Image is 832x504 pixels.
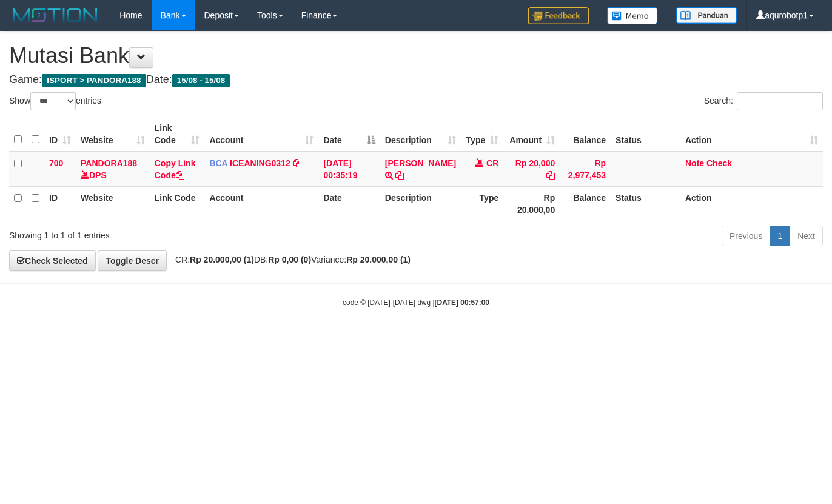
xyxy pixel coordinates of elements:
th: Date [318,186,380,221]
a: Check [706,158,732,168]
th: Account [204,186,318,221]
td: [DATE] 00:35:19 [318,152,380,187]
th: Date: activate to sort column descending [318,117,380,152]
th: Website: activate to sort column ascending [76,117,150,152]
th: Description: activate to sort column ascending [380,117,461,152]
th: ID [44,186,76,221]
span: BCA [209,158,227,168]
a: PANDORA188 [81,158,137,168]
th: Website [76,186,150,221]
th: Type: activate to sort column ascending [461,117,503,152]
a: Note [685,158,704,168]
input: Search: [737,92,823,110]
div: Showing 1 to 1 of 1 entries [9,224,338,241]
a: [PERSON_NAME] [385,158,456,168]
th: Action: activate to sort column ascending [680,117,823,152]
img: MOTION_logo.png [9,6,101,24]
th: Amount: activate to sort column ascending [503,117,560,152]
h4: Game: Date: [9,74,823,86]
a: Toggle Descr [98,250,167,271]
th: Type [461,186,503,221]
th: Link Code: activate to sort column ascending [150,117,205,152]
a: Previous [722,226,770,246]
th: Link Code [150,186,205,221]
th: Account: activate to sort column ascending [204,117,318,152]
td: DPS [76,152,150,187]
label: Search: [704,92,823,110]
span: CR: DB: Variance: [169,255,411,264]
th: Action [680,186,823,221]
td: Rp 2,977,453 [560,152,611,187]
h1: Mutasi Bank [9,44,823,68]
small: code © [DATE]-[DATE] dwg | [343,298,489,307]
img: panduan.png [676,7,737,24]
strong: Rp 0,00 (0) [268,255,311,264]
img: Feedback.jpg [528,7,589,24]
img: Button%20Memo.svg [607,7,658,24]
a: Copy IQBAL SAPUTRA to clipboard [395,170,404,180]
th: Rp 20.000,00 [503,186,560,221]
th: Description [380,186,461,221]
th: Status [611,186,680,221]
th: Balance [560,117,611,152]
a: 1 [770,226,790,246]
th: ID: activate to sort column ascending [44,117,76,152]
a: Copy Link Code [155,158,196,180]
span: 700 [49,158,63,168]
span: 15/08 - 15/08 [172,74,230,87]
th: Status [611,117,680,152]
span: CR [486,158,498,168]
th: Balance [560,186,611,221]
a: Check Selected [9,250,96,271]
strong: Rp 20.000,00 (1) [346,255,411,264]
strong: [DATE] 00:57:00 [435,298,489,307]
a: Copy ICEANING0312 to clipboard [293,158,301,168]
select: Showentries [30,92,76,110]
span: ISPORT > PANDORA188 [42,74,146,87]
td: Rp 20,000 [503,152,560,187]
label: Show entries [9,92,101,110]
a: Copy Rp 20,000 to clipboard [546,170,555,180]
strong: Rp 20.000,00 (1) [190,255,254,264]
a: ICEANING0312 [230,158,290,168]
a: Next [790,226,823,246]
